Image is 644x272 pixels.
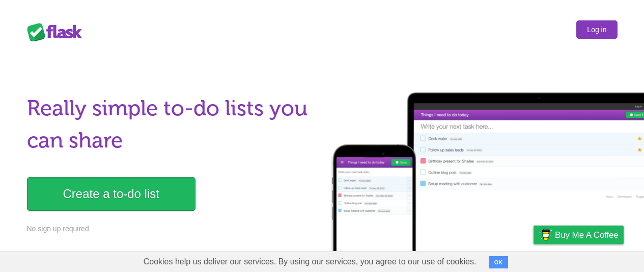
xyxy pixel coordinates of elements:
[489,256,509,268] button: OK
[27,224,316,234] p: No sign up required
[27,177,195,211] a: Create a to-do list
[133,252,487,272] span: Cookies help us deliver our services. By using our services, you agree to our use of cookies.
[27,23,88,41] div: Flask Lists
[539,226,552,243] img: Buy me a coffee
[576,20,617,39] a: Log in
[555,226,619,244] span: Buy me a coffee
[27,92,316,157] h1: Really simple to-do lists you can share
[534,226,624,244] a: Buy me a coffee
